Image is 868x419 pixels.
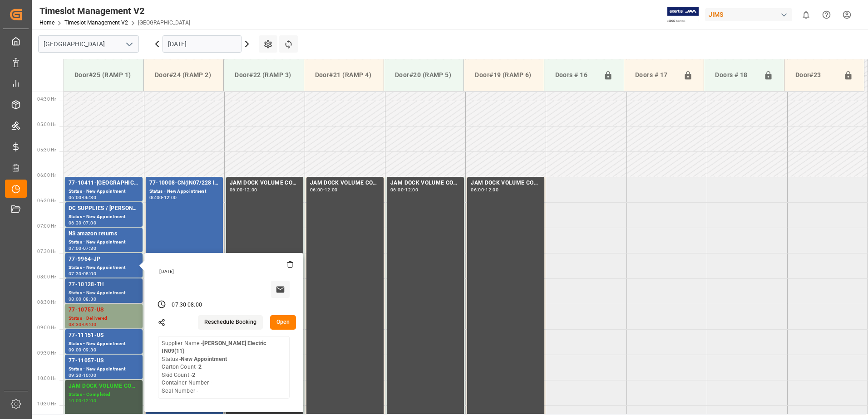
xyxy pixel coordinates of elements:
span: 08:30 Hr [37,300,56,305]
div: - [243,188,244,192]
div: 07:00 [69,246,82,250]
div: - [162,195,163,200]
div: 10:00 [83,373,96,377]
div: 77-9964-JP [69,255,139,264]
div: - [82,373,83,377]
button: Help Center [816,5,837,25]
div: 06:30 [69,221,82,225]
div: - [82,322,83,326]
div: 07:00 [83,221,96,225]
div: Door#24 (RAMP 2) [151,67,216,83]
div: 06:30 [83,195,96,200]
div: 12:00 [325,188,338,192]
div: 06:00 [149,195,163,200]
div: 06:00 [310,188,323,192]
div: - [82,348,83,352]
div: DC SUPPLIES / [PERSON_NAME] [69,204,139,213]
div: 07:30 [69,272,82,276]
b: 2 [198,364,202,370]
div: 08:30 [69,322,82,326]
div: 77-10008-CN(IN07/228 lines) [149,179,219,188]
div: Status - New Appointment [69,188,139,195]
div: 08:00 [69,297,82,301]
div: Door#23 [792,67,840,84]
button: Reschedule Booking [198,315,263,330]
div: 12:00 [164,195,177,200]
div: - [82,399,83,403]
div: 09:30 [69,373,82,377]
div: 09:00 [83,322,96,326]
span: 10:30 Hr [37,401,56,406]
div: 12:00 [244,188,257,192]
div: JAM DOCK VOLUME CONTROL [310,179,380,188]
div: Status - New Appointment [69,264,139,272]
div: 06:00 [230,188,243,192]
div: Door#22 (RAMP 3) [231,67,296,83]
div: 08:00 [187,301,202,309]
span: 04:30 Hr [37,97,56,102]
div: 77-11151-US [69,331,139,340]
div: Status - Delivered [69,315,139,322]
div: - [82,195,83,200]
div: 77-11057-US [69,356,139,365]
span: 07:30 Hr [37,249,56,254]
div: 07:30 [172,301,186,309]
div: Door#21 (RAMP 4) [311,67,376,83]
input: DD.MM.YYYY [163,35,242,53]
div: 08:30 [83,297,96,301]
div: 77-10757-US [69,306,139,315]
span: 06:00 Hr [37,173,56,178]
div: JIMS [705,8,792,21]
div: Door#25 (RAMP 1) [71,67,136,83]
span: 07:00 Hr [37,224,56,229]
span: 05:30 Hr [37,147,56,152]
div: 06:00 [471,188,484,192]
a: Timeslot Management V2 [64,19,128,26]
div: 77-10411-[GEOGRAPHIC_DATA] [69,179,139,188]
div: - [323,188,325,192]
div: Status - New Appointment [69,213,139,221]
div: Doors # 18 [711,67,759,84]
div: 77-10128-TH [69,280,139,289]
div: JAM DOCK VOLUME CONTROL [69,382,139,391]
div: - [82,272,83,276]
img: Exertis%20JAM%20-%20Email%20Logo.jpg_1722504956.jpg [667,7,699,23]
div: 09:30 [83,348,96,352]
a: Home [39,19,54,26]
button: show 0 new notifications [796,5,816,25]
div: Supplier Name - Status - Carton Count - Skid Count - Container Number - Seal Number - [162,340,286,395]
div: Status - New Appointment [69,289,139,297]
div: JAM DOCK VOLUME CONTROL [230,179,300,188]
button: open menu [122,37,136,51]
div: Status - New Appointment [69,365,139,373]
div: 06:00 [69,195,82,200]
div: 06:00 [390,188,404,192]
div: Status - New Appointment [149,188,219,195]
div: 09:00 [69,348,82,352]
div: - [82,221,83,225]
div: 07:30 [83,246,96,250]
div: 12:00 [83,399,96,403]
span: 10:00 Hr [37,376,56,381]
div: 10:00 [69,399,82,403]
div: 12:00 [405,188,418,192]
span: 09:30 Hr [37,351,56,356]
span: 08:00 Hr [37,274,56,279]
b: [PERSON_NAME] Electric IN09(11) [162,340,266,355]
div: 12:00 [485,188,498,192]
input: Type to search/select [38,35,139,53]
b: New Appointment [181,356,227,362]
div: Door#20 (RAMP 5) [391,67,456,83]
div: JAM DOCK VOLUME CONTROL [471,179,541,188]
b: 2 [192,372,195,378]
div: Doors # 17 [631,67,680,84]
div: - [484,188,485,192]
div: Timeslot Management V2 [39,4,190,18]
button: JIMS [705,6,796,23]
div: NS amazon returns [69,229,139,239]
div: JAM DOCK VOLUME CONTROL [390,179,460,188]
div: - [82,246,83,250]
div: - [186,301,187,309]
div: 08:00 [83,272,96,276]
div: Door#19 (RAMP 6) [471,67,536,83]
